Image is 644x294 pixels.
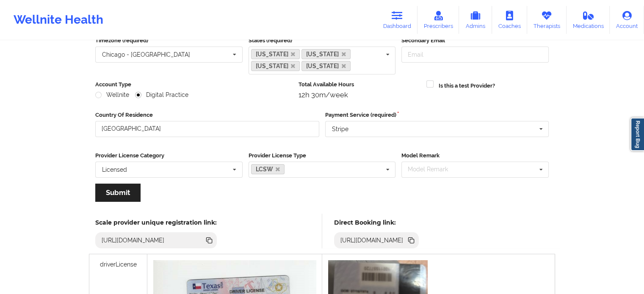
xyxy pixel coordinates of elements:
[610,6,644,34] a: Account
[567,6,610,34] a: Medications
[301,61,351,71] a: [US_STATE]
[135,91,188,99] label: Digital Practice
[401,36,549,45] label: Secondary Email
[337,236,407,245] div: [URL][DOMAIN_NAME]
[98,236,168,245] div: [URL][DOMAIN_NAME]
[299,80,421,89] label: Total Available Hours
[251,49,300,59] a: [US_STATE]
[95,151,243,160] label: Provider License Category
[95,219,217,226] h5: Scale provider unique registration link:
[401,47,549,63] input: Email
[299,91,421,99] div: 12h 30m/week
[249,151,396,160] label: Provider License Type
[492,6,527,34] a: Coaches
[301,49,351,59] a: [US_STATE]
[95,111,319,119] label: Country Of Residence
[325,111,549,119] label: Payment Service (required)
[401,151,549,160] label: Model Remark
[251,61,300,71] a: [US_STATE]
[439,82,495,90] label: Is this a test Provider?
[406,165,460,174] div: Model Remark
[102,52,190,58] div: Chicago - [GEOGRAPHIC_DATA]
[102,167,127,173] div: Licensed
[630,118,644,151] a: Report Bug
[417,6,459,34] a: Prescribers
[95,36,243,45] label: Timezone (required)
[334,219,419,226] h5: Direct Booking link:
[251,164,285,174] a: LCSW
[527,6,567,34] a: Therapists
[249,36,396,45] label: States (required)
[377,6,417,34] a: Dashboard
[459,6,492,34] a: Admins
[95,80,293,89] label: Account Type
[332,126,348,132] div: Stripe
[95,91,129,99] label: Wellnite
[95,184,141,202] button: Submit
